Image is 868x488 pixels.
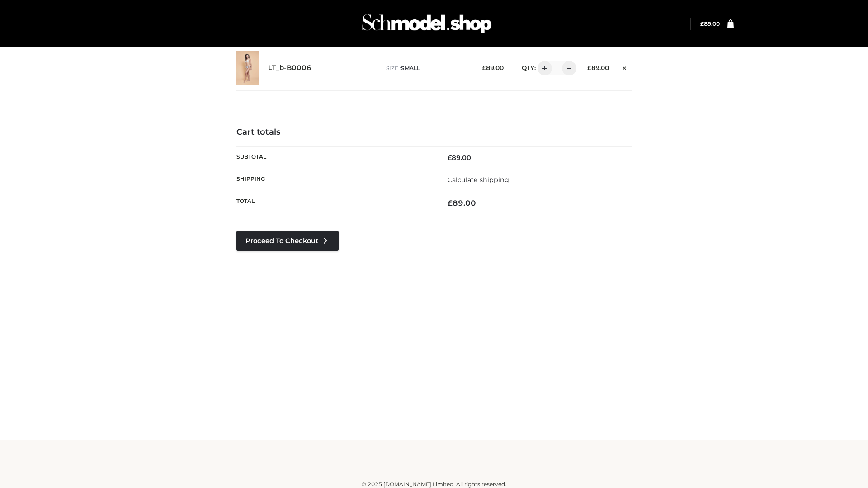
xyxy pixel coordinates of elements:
a: Proceed to Checkout [236,231,339,251]
th: Total [236,191,434,215]
bdi: 89.00 [448,154,471,162]
th: Subtotal [236,146,434,169]
span: £ [448,198,453,207]
a: Remove this item [618,61,632,73]
p: size : [386,64,468,72]
bdi: 89.00 [448,198,476,207]
bdi: 89.00 [700,20,720,27]
span: £ [482,64,486,71]
h4: Cart totals [236,127,632,137]
span: £ [700,20,704,27]
a: Calculate shipping [448,176,509,184]
a: £89.00 [700,20,720,27]
img: Schmodel Admin 964 [359,6,495,42]
span: SMALL [401,65,420,71]
span: £ [448,154,452,162]
div: QTY: [513,61,573,75]
a: LT_b-B0006 [268,64,311,72]
bdi: 89.00 [482,64,504,71]
th: Shipping [236,169,434,191]
bdi: 89.00 [587,64,609,71]
span: £ [587,64,591,71]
